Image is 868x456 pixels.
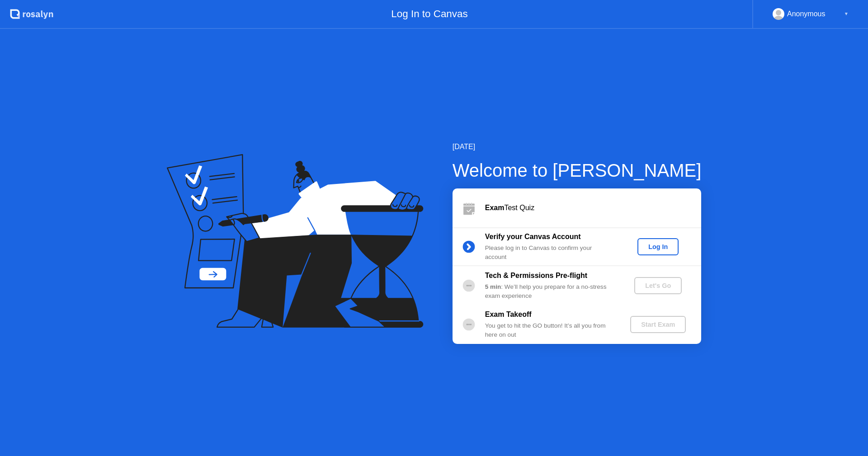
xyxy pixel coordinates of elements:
[485,233,581,240] b: Verify your Canvas Account
[787,8,826,20] div: Anonymous
[844,8,849,20] div: ▼
[634,321,682,328] div: Start Exam
[630,316,686,333] button: Start Exam
[485,310,532,318] b: Exam Takeoff
[638,282,678,289] div: Let's Go
[485,283,501,290] b: 5 min
[485,202,701,213] div: Test Quiz
[485,282,615,301] div: : We’ll help you prepare for a no-stress exam experience
[485,204,505,212] b: Exam
[453,157,702,184] div: Welcome to [PERSON_NAME]
[485,321,615,340] div: You get to hit the GO button! It’s all you from here on out
[485,272,587,279] b: Tech & Permissions Pre-flight
[485,244,615,262] div: Please log in to Canvas to confirm your account
[453,141,702,152] div: [DATE]
[637,238,679,255] button: Log In
[634,277,682,294] button: Let's Go
[641,243,675,250] div: Log In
